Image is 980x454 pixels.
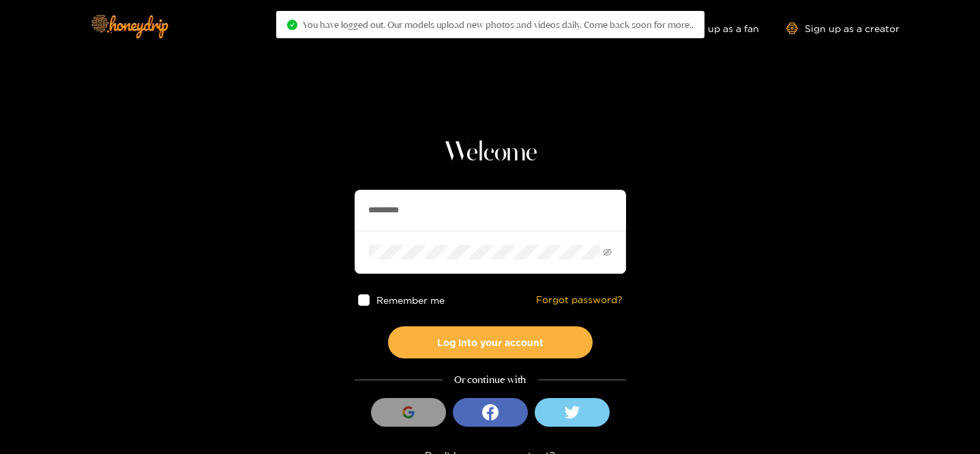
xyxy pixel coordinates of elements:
span: check-circle [287,20,297,30]
span: Remember me [376,295,444,305]
span: eye-invisible [603,248,612,257]
span: You have logged out. Our models upload new photos and videos daily. Come back soon for more.. [303,19,694,30]
a: Forgot password? [536,294,623,306]
a: Sign up as a creator [786,23,900,34]
a: Sign up as a fan [666,23,759,34]
button: Log into your account [388,326,593,358]
div: Or continue with [355,372,626,388]
h1: Welcome [355,137,626,169]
